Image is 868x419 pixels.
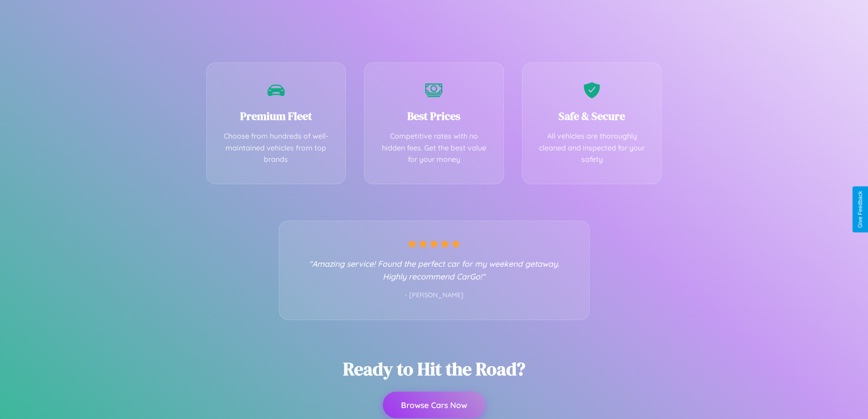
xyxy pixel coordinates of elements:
h3: Premium Fleet [221,109,332,124]
button: Browse Cars Now [383,392,485,418]
p: "Amazing service! Found the perfect car for my weekend getaway. Highly recommend CarGo!" [298,257,571,283]
h3: Safe & Secure [536,109,648,124]
p: Competitive rates with no hidden fees. Get the best value for your money [378,130,490,166]
p: - [PERSON_NAME] [298,290,571,301]
div: Give Feedback [857,191,863,228]
h3: Best Prices [378,109,490,124]
p: All vehicles are thoroughly cleaned and inspected for your safety [536,130,648,166]
h2: Ready to Hit the Road? [343,357,525,381]
p: Choose from hundreds of well-maintained vehicles from top brands [221,130,332,166]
